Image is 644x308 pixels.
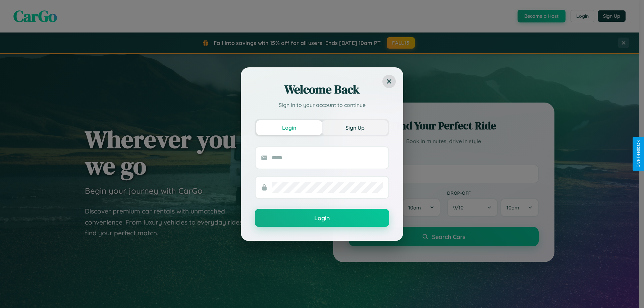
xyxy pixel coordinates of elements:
[636,140,641,168] div: Give Feedback
[255,101,389,109] p: Sign in to your account to continue
[322,120,388,135] button: Sign Up
[256,120,322,135] button: Login
[255,81,389,98] h2: Welcome Back
[255,209,389,227] button: Login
